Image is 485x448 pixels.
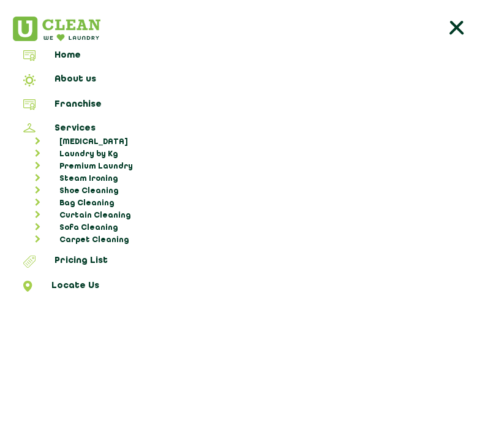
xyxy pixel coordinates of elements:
a: [MEDICAL_DATA] [17,136,481,148]
a: About us [4,74,481,90]
a: Franchise [4,99,481,114]
a: Carpet Cleaning [17,234,481,246]
a: Premium Laundry [17,161,481,173]
a: Steam Ironing [17,173,481,185]
a: Pricing List [4,256,481,271]
a: Locate Us [4,281,481,295]
a: Laundry by Kg [17,148,481,161]
a: Services [4,123,481,136]
a: Curtain Cleaning [17,210,481,222]
a: Home [4,50,481,65]
a: Shoe Cleaning [17,185,481,197]
a: Bag Cleaning [17,197,481,210]
img: UClean Laundry and Dry Cleaning [4,17,100,41]
a: Sofa Cleaning [17,222,481,234]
